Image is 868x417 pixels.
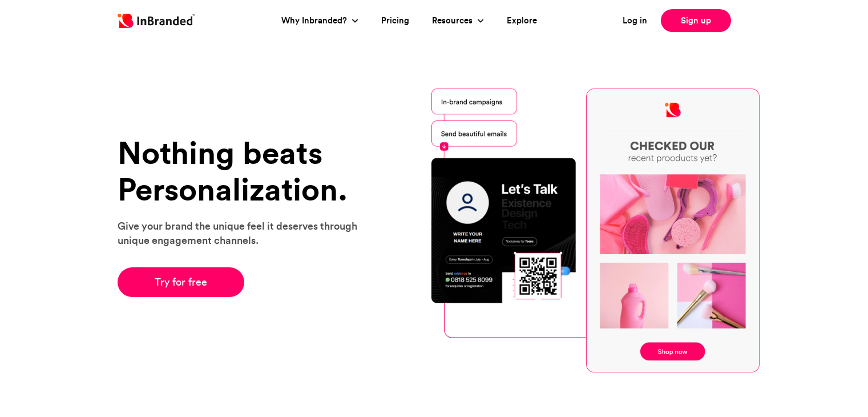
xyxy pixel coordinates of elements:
a: Try for free [118,267,245,297]
a: Log in [623,14,647,27]
a: Sign up [661,9,731,32]
a: Resources [432,14,475,27]
a: Why Inbranded? [281,14,350,27]
a: Explore [507,14,537,27]
img: Inbranded [118,14,195,28]
a: Pricing [381,14,409,27]
p: Give your brand the unique feel it deserves through unique engagement channels. [118,219,372,247]
h1: Nothing beats Personalization. [118,135,372,207]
